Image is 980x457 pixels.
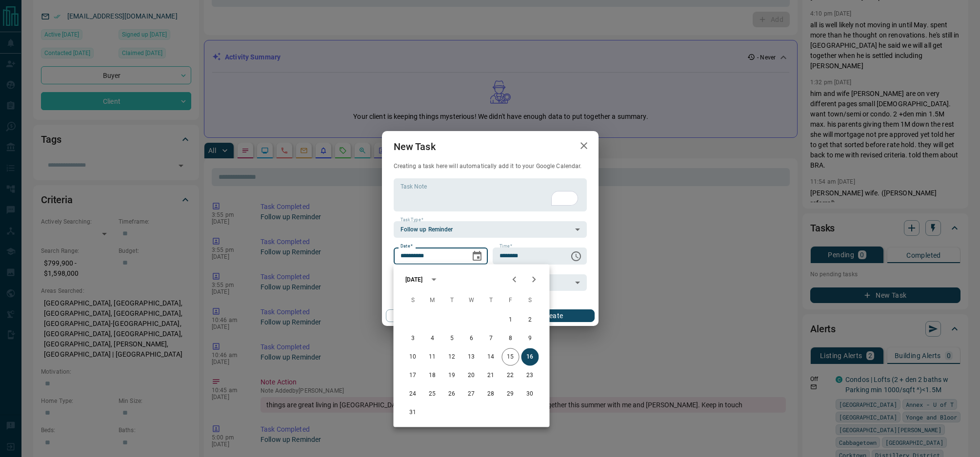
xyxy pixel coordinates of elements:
[502,385,520,403] button: 29
[502,330,520,347] button: 8
[500,243,512,249] label: Time
[521,330,539,347] button: 9
[521,348,539,366] button: 16
[482,385,500,403] button: 28
[404,348,422,366] button: 10
[394,221,587,238] div: Follow up Reminder
[443,291,461,310] span: Tuesday
[502,291,520,310] span: Friday
[463,348,480,366] button: 13
[424,291,441,310] span: Monday
[505,270,524,289] button: Previous month
[382,131,447,162] h2: New Task
[463,291,480,310] span: Wednesday
[400,217,423,223] label: Task Type
[482,348,500,366] button: 14
[482,291,500,310] span: Thursday
[463,330,480,347] button: 6
[443,348,461,366] button: 12
[424,348,441,366] button: 11
[463,367,480,384] button: 20
[425,271,442,288] button: calendar view is open, switch to year view
[521,385,539,403] button: 30
[424,330,441,347] button: 4
[511,309,594,322] button: Create
[521,291,539,310] span: Saturday
[394,162,587,171] p: Creating a task here will automatically add it to your Google Calendar.
[467,247,487,266] button: Choose date, selected date is Aug 16, 2025
[443,330,461,347] button: 5
[502,311,520,329] button: 1
[386,309,469,322] button: Cancel
[524,270,544,289] button: Next month
[502,348,520,366] button: 15
[463,385,480,403] button: 27
[566,247,586,266] button: Choose time, selected time is 6:00 AM
[404,385,422,403] button: 24
[424,385,441,403] button: 25
[400,243,413,249] label: Date
[482,367,500,384] button: 21
[521,367,539,384] button: 23
[405,275,423,284] div: [DATE]
[404,367,422,384] button: 17
[443,367,461,384] button: 19
[404,291,422,310] span: Sunday
[521,311,539,329] button: 2
[404,404,422,421] button: 31
[482,330,500,347] button: 7
[404,330,422,347] button: 3
[502,367,520,384] button: 22
[443,385,461,403] button: 26
[400,183,580,208] textarea: To enrich screen reader interactions, please activate Accessibility in Grammarly extension settings
[424,367,441,384] button: 18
